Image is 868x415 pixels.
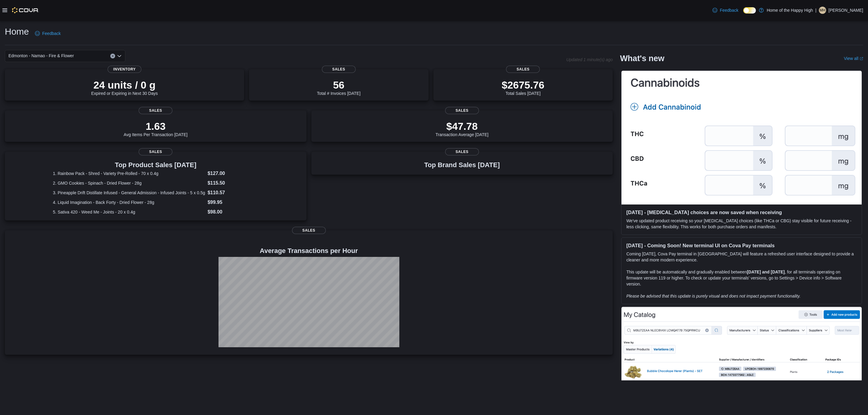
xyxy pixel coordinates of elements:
button: Open list of options [117,54,122,58]
p: | [815,7,816,14]
span: Feedback [720,7,738,13]
dt: 3. Pineapple Drift Distillate Infused - General Admission - Infused Joints - 5 x 0.5g [53,190,205,196]
div: Total Sales [DATE] [502,79,544,96]
dd: $127.00 [208,170,258,177]
span: MH [820,7,826,14]
span: Sales [139,148,172,155]
h3: [DATE] - [MEDICAL_DATA] choices are now saved when receiving [626,209,857,215]
p: We've updated product receiving so your [MEDICAL_DATA] choices (like THCa or CBG) stay visible fo... [626,218,857,230]
a: View allExternal link [844,56,863,61]
svg: External link [860,57,863,61]
div: Avg Items Per Transaction [DATE] [124,120,187,137]
span: Sales [506,66,540,73]
h4: Average Transactions per Hour [10,247,608,254]
span: Sales [139,107,172,114]
span: Sales [445,107,479,114]
p: 56 [317,79,360,91]
p: Updated 1 minute(s) ago [566,57,613,62]
span: Dark Mode [743,14,744,14]
button: Clear input [110,54,115,58]
p: This update will be automatically and gradually enabled between , for all terminals operating on ... [626,269,857,287]
em: Please be advised that this update is purely visual and does not impact payment functionality. [626,294,800,298]
p: Coming [DATE], Cova Pay terminal in [GEOGRAPHIC_DATA] will feature a refreshed user interface des... [626,251,857,263]
p: $47.78 [436,120,489,132]
a: Feedback [710,4,741,16]
dd: $115.50 [208,179,258,187]
p: $2675.76 [502,79,544,91]
p: 1.63 [124,120,187,132]
span: Sales [322,66,356,73]
span: Edmonton - Namao - Fire & Flower [8,52,74,59]
input: Dark Mode [743,7,756,14]
dd: $99.95 [208,199,258,206]
p: [PERSON_NAME] [829,7,863,14]
a: Feedback [33,27,63,39]
h3: Top Brand Sales [DATE] [424,161,500,169]
dt: 1. Rainbow Pack - Shred - Variety Pre-Rolled - 70 x 0.4g [53,170,205,176]
h1: Home [5,26,29,38]
strong: [DATE] and [DATE] [747,270,785,274]
span: Sales [292,227,326,234]
div: Mackenzie Howell [819,7,826,14]
h3: Top Product Sales [DATE] [53,161,258,169]
h3: [DATE] - Coming Soon! New terminal UI on Cova Pay terminals [626,242,857,248]
dt: 4. Liquid Imagination - Back Forty - Dried Flower - 28g [53,199,205,205]
img: Cova [12,7,39,13]
span: Feedback [42,30,61,36]
p: 24 units / 0 g [91,79,158,91]
p: Home of the Happy High [767,7,813,14]
dd: $98.00 [208,208,258,216]
span: Sales [445,148,479,155]
dd: $110.57 [208,189,258,196]
div: Expired or Expiring in Next 30 Days [91,79,158,96]
dt: 2. GMO Cookies - Spinach - Dried Flower - 28g [53,180,205,186]
span: Inventory [108,66,141,73]
dt: 5. Sativa 420 - Weed Me - Joints - 20 x 0.4g [53,209,205,215]
div: Total # Invoices [DATE] [317,79,360,96]
h2: What's new [620,54,664,63]
div: Transaction Average [DATE] [436,120,489,137]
